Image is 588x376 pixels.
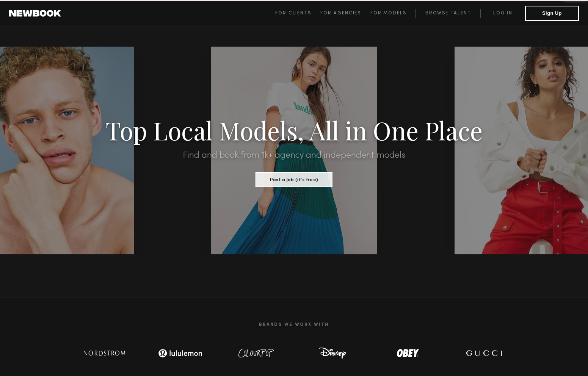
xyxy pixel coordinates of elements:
[256,172,332,187] button: Post a Job (it’s free)
[154,346,207,361] img: logo-lulu.svg
[232,346,281,361] img: logo-colour-pop.svg
[44,151,544,160] h2: Find and book from 1k+ agency and independent models
[525,6,579,21] button: Sign Up
[67,313,522,337] h2: Brands We Work With
[320,11,361,16] span: For Agencies
[320,9,370,18] a: For Agencies
[370,9,416,18] a: For Models
[256,175,332,183] a: Post a Job (it’s free)
[275,9,320,18] a: For Clients
[44,118,544,142] h1: Top Local Models, All in One Place
[480,9,525,18] a: Log in
[416,9,480,18] a: Browse Talent
[370,11,406,16] span: For Models
[78,346,131,361] img: logo-nordstrom.svg
[459,346,508,361] img: logo-gucci.svg
[275,11,311,16] span: For Clients
[383,346,433,361] img: logo-obey.svg
[307,346,357,361] img: logo-disney.svg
